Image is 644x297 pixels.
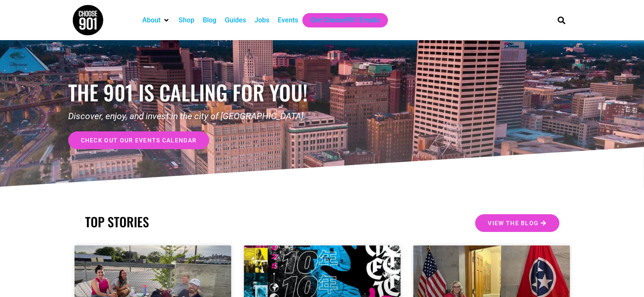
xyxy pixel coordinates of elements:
[311,15,379,25] a: Get Choose901 Emails
[68,131,210,149] a: check out our events calendar
[138,13,174,27] div: About
[554,13,568,27] div: Search
[85,214,318,229] h2: TOP STORIES
[225,15,246,25] a: Guides
[138,13,543,27] nav: Main nav
[278,15,298,25] a: Events
[488,220,539,226] span: View the Blog
[475,214,559,232] a: View the Blog
[179,15,194,25] a: Shop
[68,80,322,105] h1: the 901 is calling for you!
[142,15,160,25] a: About
[68,110,322,123] p: Discover, enjoy, and invest in the city of [GEOGRAPHIC_DATA].
[203,15,216,25] a: Blog
[254,15,269,25] a: Jobs
[81,137,197,143] span: check out our events calendar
